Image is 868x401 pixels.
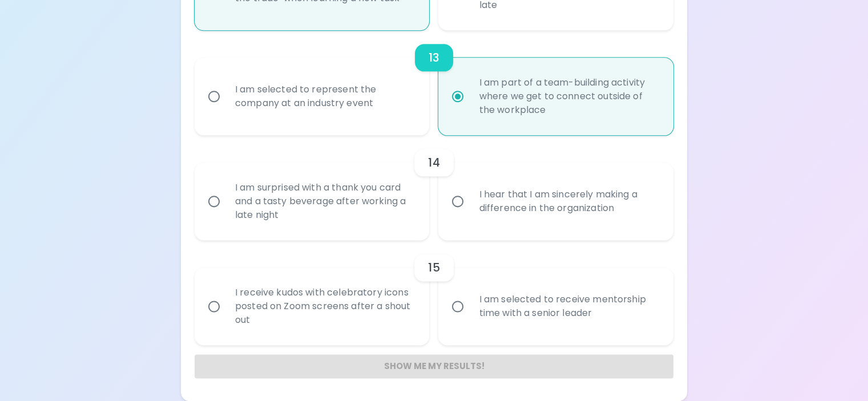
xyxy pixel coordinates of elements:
div: I am surprised with a thank you card and a tasty beverage after working a late night [226,167,423,236]
div: choice-group-check [195,240,673,345]
div: I am selected to receive mentorship time with a senior leader [470,279,667,334]
div: I hear that I am sincerely making a difference in the organization [470,174,667,229]
h6: 14 [428,153,439,172]
div: I am selected to represent the company at an industry event [226,69,423,124]
h6: 13 [429,48,439,67]
h6: 15 [428,258,439,277]
div: choice-group-check [195,30,673,135]
div: I am part of a team-building activity where we get to connect outside of the workplace [470,62,667,131]
div: choice-group-check [195,135,673,240]
div: I receive kudos with celebratory icons posted on Zoom screens after a shout out [226,272,423,341]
